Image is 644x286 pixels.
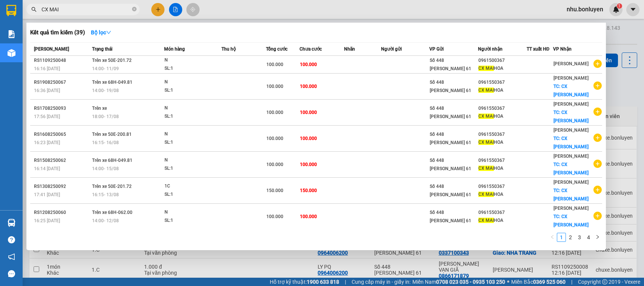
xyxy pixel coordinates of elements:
span: [PERSON_NAME] [553,61,589,66]
div: 1C [164,182,221,191]
div: RS1708250093 [34,105,90,112]
span: Số 448 [PERSON_NAME] 61 [430,58,471,71]
span: 100.000 [266,162,283,167]
span: plus-circle [593,60,602,68]
span: 14:00 - 19/08 [92,88,119,93]
img: logo-vxr [6,5,16,16]
img: warehouse-icon [8,219,15,227]
span: TC: CX [PERSON_NAME] [553,188,589,201]
span: 150.000 [266,188,283,193]
span: close-circle [132,6,137,13]
span: 100.000 [266,110,283,115]
span: TC: CX [PERSON_NAME] [553,136,589,149]
span: down [106,30,111,35]
strong: Bộ lọc [91,29,111,35]
span: notification [8,253,15,260]
div: 0961500367 [478,57,526,65]
span: Tổng cước [266,46,287,52]
span: TC: CX [PERSON_NAME] [553,110,589,123]
button: right [593,233,602,242]
span: right [595,235,600,239]
span: [PERSON_NAME] [553,154,589,159]
span: Trên xe 68H-049.81 [92,158,132,163]
span: [PERSON_NAME] [34,46,69,52]
span: Trên xe 50E-201.72 [92,58,132,63]
div: SL: 1 [164,138,221,147]
span: 16:36 [DATE] [34,88,60,93]
div: SL: 1 [164,112,221,121]
span: 17:41 [DATE] [34,192,60,197]
span: question-circle [8,236,15,243]
div: N [164,56,221,65]
span: Số 448 [PERSON_NAME] 61 [430,158,471,171]
a: 3 [575,233,584,241]
div: RS1508250062 [34,157,90,165]
div: N [164,78,221,86]
span: TC: CX [PERSON_NAME] [553,162,589,175]
span: 100.000 [300,62,317,67]
button: left [548,233,557,242]
span: Trên xe [92,106,107,111]
span: 14:00 - 12/08 [92,218,119,223]
button: Bộ lọcdown [85,26,117,38]
div: RS1208250060 [34,209,90,217]
span: Số 448 [PERSON_NAME] 61 [430,132,471,145]
div: 0961550367 [478,183,526,191]
div: SL: 1 [164,217,221,225]
span: 14:00 - 15/08 [92,166,119,171]
span: 150.000 [300,188,317,193]
span: Trên xe 50E-201.72 [92,184,132,189]
span: 16:25 [DATE] [34,218,60,223]
span: Trên xe 50E-200.81 [92,132,132,137]
span: plus-circle [593,81,602,90]
span: 100.000 [300,162,317,167]
li: 3 [575,233,584,242]
div: HOA [478,138,526,146]
div: HOA [478,191,526,198]
div: 0961550367 [478,105,526,112]
span: 16:14 [DATE] [34,166,60,171]
span: [PERSON_NAME] [553,128,589,133]
span: CX MAI [478,166,494,171]
span: 100.000 [300,214,317,219]
div: RS1608250065 [34,131,90,138]
h3: Kết quả tìm kiếm ( 39 ) [30,29,85,37]
span: 16:15 - 13/08 [92,192,119,197]
span: Trạng thái [92,46,112,52]
div: N [164,130,221,138]
div: HOA [478,112,526,120]
div: 0961550367 [478,209,526,217]
div: SL: 1 [164,165,221,173]
div: SL: 1 [164,86,221,95]
span: CX MAI [478,88,494,93]
span: Nhãn [344,46,355,52]
span: Chưa cước [300,46,322,52]
span: 100.000 [266,84,283,89]
div: RS1308250092 [34,183,90,191]
span: Trên xe 68H-062.00 [92,210,132,215]
a: 1 [557,233,566,241]
span: Người nhận [478,46,503,52]
span: 18:00 - 17/08 [92,114,119,119]
span: TT xuất HĐ [527,46,550,52]
span: [PERSON_NAME] [553,180,589,185]
span: 100.000 [300,110,317,115]
span: 16:16 [DATE] [34,66,60,71]
span: left [550,235,555,239]
div: 0961550367 [478,131,526,138]
span: Trên xe 68H-049.81 [92,80,132,85]
span: close-circle [132,7,137,11]
span: VP Gửi [429,46,444,52]
span: 100.000 [300,84,317,89]
span: Người gửi [381,46,402,52]
span: 100.000 [266,62,283,67]
div: HOA [478,65,526,72]
span: message [8,270,15,277]
div: SL: 1 [164,65,221,73]
span: 16:23 [DATE] [34,140,60,145]
span: VP Nhận [553,46,572,52]
span: plus-circle [593,134,602,142]
li: Next Page [593,233,602,242]
img: warehouse-icon [8,49,15,57]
